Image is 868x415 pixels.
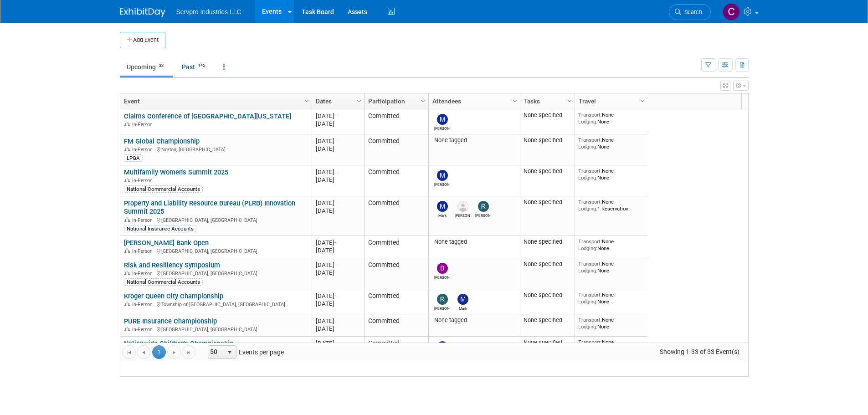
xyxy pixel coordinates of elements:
span: - [334,169,336,175]
div: [GEOGRAPHIC_DATA], [GEOGRAPHIC_DATA] [124,269,308,277]
span: Column Settings [355,97,363,105]
div: [DATE] [316,239,360,246]
div: None None [578,339,644,352]
a: Go to the next page [167,345,181,359]
a: Nationwide Children's Championship [124,339,233,348]
span: Lodging: [578,118,597,125]
span: Transport: [578,317,602,323]
div: [DATE] [316,300,360,307]
div: National Insurance Accounts [124,225,196,232]
a: Kroger Queen City Championship [124,292,223,300]
a: Participation [368,93,422,109]
a: Past145 [175,58,215,76]
div: [DATE] [316,246,360,254]
span: Transport: [578,168,602,174]
div: [DATE] [316,137,360,145]
a: Travel [579,93,642,109]
a: Column Settings [510,93,520,107]
img: Brian Donnelly [437,263,448,274]
div: Brian Donnelly [434,274,450,280]
span: 33 [156,62,166,69]
img: Maria Robertson [437,170,448,181]
div: [DATE] [316,292,360,300]
span: In-Person [132,248,155,254]
span: Transport: [578,339,602,345]
a: Go to the previous page [137,345,150,359]
div: [DATE] [316,145,360,153]
div: Mark Bristol [434,212,450,218]
a: [PERSON_NAME] Bank Open [124,239,209,247]
div: [DATE] [316,269,360,277]
button: Add Event [120,32,165,48]
div: None specified [524,112,571,119]
span: Lodging: [578,143,597,150]
td: Committed [364,337,428,362]
div: [GEOGRAPHIC_DATA], [GEOGRAPHIC_DATA] [124,325,308,333]
span: - [334,138,336,144]
span: In-Person [132,122,155,128]
a: Upcoming33 [120,58,173,76]
td: Committed [364,289,428,314]
span: Lodging: [578,174,597,181]
div: None specified [524,168,571,175]
span: In-Person [132,271,155,277]
img: ExhibitDay [120,8,165,17]
div: [DATE] [316,261,360,269]
div: [DATE] [316,176,360,184]
span: Lodging: [578,298,597,305]
span: In-Person [132,147,155,153]
span: Lodging: [578,205,597,212]
img: In-Person Event [124,147,130,151]
div: [DATE] [316,168,360,176]
span: Lodging: [578,245,597,251]
span: Lodging: [578,267,597,274]
img: In-Person Event [124,122,130,126]
span: In-Person [132,178,155,184]
a: FM Global Championship [124,137,200,145]
img: In-Person Event [124,271,130,275]
div: None specified [524,238,571,246]
div: None None [578,168,644,181]
span: Column Settings [566,97,573,105]
span: Transport: [578,112,602,118]
img: In-Person Event [124,217,130,222]
a: Column Settings [354,93,364,107]
span: - [334,292,336,299]
span: Go to the last page [185,349,192,356]
td: Committed [364,165,428,196]
span: - [334,113,336,119]
img: Anthony Zubrick [457,201,468,212]
a: Risk and Resiliency Symposium [124,261,220,269]
div: None None [578,238,644,251]
a: Property and Liability Resource Bureau (PLRB) Innovation Summit 2025 [124,199,295,216]
span: Showing 1-33 of 33 Event(s) [651,345,748,358]
a: Dates [316,93,358,109]
img: Matt Bardasian [437,114,448,125]
div: None specified [524,199,571,206]
span: 50 [208,346,224,359]
span: Column Settings [303,97,310,105]
span: Transport: [578,238,602,245]
div: [DATE] [316,199,360,207]
span: select [226,349,233,356]
div: None specified [524,261,571,268]
div: None specified [524,339,571,346]
span: In-Person [132,302,155,307]
span: Transport: [578,199,602,205]
div: Rick Dubois [434,305,450,311]
div: None None [578,137,644,150]
span: - [334,318,336,324]
div: None specified [524,317,571,324]
a: Go to the last page [182,345,195,359]
span: Lodging: [578,323,597,330]
span: Go to the next page [170,349,178,356]
span: In-Person [132,217,155,223]
div: [DATE] [316,325,360,333]
span: Column Settings [511,97,519,105]
div: LPGA [124,154,143,162]
div: [GEOGRAPHIC_DATA], [GEOGRAPHIC_DATA] [124,247,308,255]
div: National Commercial Accounts [124,278,203,286]
img: Mark Bristol [437,341,448,352]
a: PURE Insurance Championship [124,317,217,325]
div: None None [578,317,644,330]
